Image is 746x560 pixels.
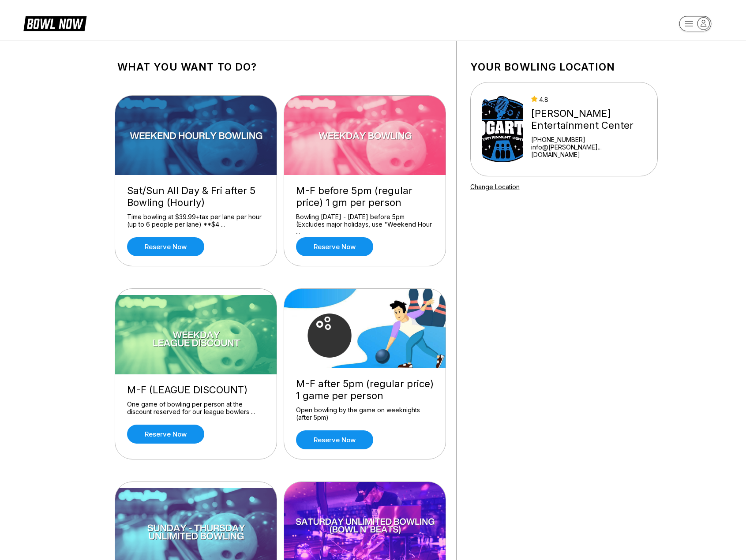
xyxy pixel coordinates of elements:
div: Bowling [DATE] - [DATE] before 5pm (Excludes major holidays, use "Weekend Hour ... [296,213,434,228]
div: [PHONE_NUMBER] [531,136,646,143]
div: M-F (LEAGUE DISCOUNT) [127,384,265,396]
a: Reserve now [296,430,373,449]
img: M-F before 5pm (regular price) 1 gm per person [284,96,446,175]
a: Reserve now [127,237,204,256]
img: Sat/Sun All Day & Fri after 5 Bowling (Hourly) [115,96,277,175]
h1: What you want to do? [117,61,443,73]
div: [PERSON_NAME] Entertainment Center [531,108,646,131]
div: Time bowling at $39.99+tax per lane per hour (up to 6 people per lane) **$4 ... [127,213,265,228]
img: M-F after 5pm (regular price) 1 game per person [284,289,446,368]
img: Bogart's Entertainment Center [482,96,523,162]
div: Open bowling by the game on weeknights (after 5pm) [296,406,434,422]
a: Reserve now [127,425,204,444]
div: 4.8 [531,96,646,103]
div: M-F after 5pm (regular price) 1 game per person [296,378,434,402]
img: M-F (LEAGUE DISCOUNT) [115,295,277,374]
div: One game of bowling per person at the discount reserved for our league bowlers ... [127,400,265,416]
h1: Your bowling location [470,61,658,73]
div: M-F before 5pm (regular price) 1 gm per person [296,185,434,209]
div: Sat/Sun All Day & Fri after 5 Bowling (Hourly) [127,185,265,209]
a: info@[PERSON_NAME]...[DOMAIN_NAME] [531,143,646,158]
a: Change Location [470,183,520,190]
a: Reserve now [296,237,373,256]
